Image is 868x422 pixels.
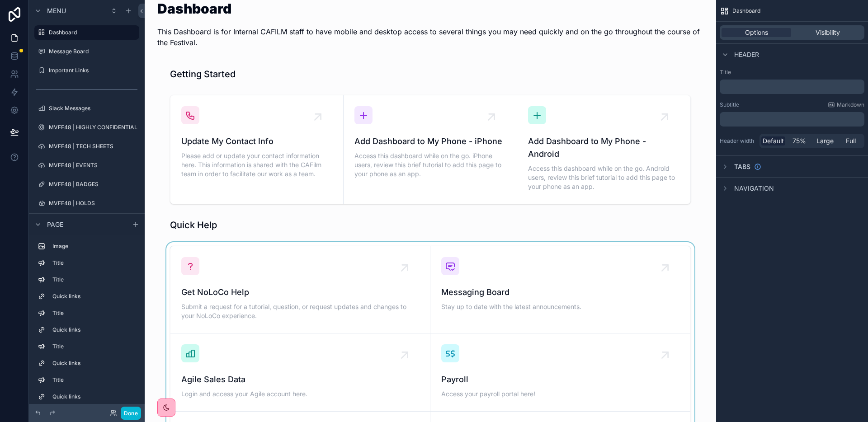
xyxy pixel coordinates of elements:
[52,343,136,350] label: Title
[828,101,864,108] a: Markdown
[720,69,864,76] label: Title
[720,137,756,145] label: Header width
[734,50,759,59] span: Header
[720,112,864,127] div: scrollable content
[34,44,139,59] a: Message Board
[720,101,739,108] label: Subtitle
[34,158,139,173] a: MVFF48 | EVENTS
[816,28,840,37] span: Visibility
[49,124,137,131] label: MVFF48 | HIGHLY CONFIDENTIAL
[49,67,137,74] label: Important Links
[734,162,750,171] span: Tabs
[49,181,137,188] label: MVFF48 | BADGES
[47,6,66,15] span: Menu
[793,136,806,145] span: 75%
[52,293,136,300] label: Quick links
[34,25,139,40] a: Dashboard
[732,7,760,14] span: Dashboard
[837,101,864,108] span: Markdown
[52,309,136,317] label: Title
[121,407,141,420] button: Done
[52,326,136,333] label: Quick links
[52,376,136,384] label: Title
[49,200,137,207] label: MVFF48 | HOLDS
[49,48,137,55] label: Message Board
[52,259,136,267] label: Title
[47,220,63,229] span: Page
[52,243,136,250] label: Image
[34,120,139,135] a: MVFF48 | HIGHLY CONFIDENTIAL
[49,29,134,36] label: Dashboard
[49,105,137,112] label: Slack Messages
[816,136,834,145] span: Large
[34,139,139,154] a: MVFF48 | TECH SHEETS
[52,393,136,400] label: Quick links
[34,196,139,211] a: MVFF48 | HOLDS
[846,136,856,145] span: Full
[720,80,864,94] div: scrollable content
[49,143,137,150] label: MVFF48 | TECH SHEETS
[34,63,139,78] a: Important Links
[52,276,136,283] label: Title
[745,28,768,37] span: Options
[29,235,145,404] div: scrollable content
[49,162,137,169] label: MVFF48 | EVENTS
[734,184,774,193] span: Navigation
[34,177,139,192] a: MVFF48 | BADGES
[52,360,136,367] label: Quick links
[34,101,139,116] a: Slack Messages
[763,136,784,145] span: Default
